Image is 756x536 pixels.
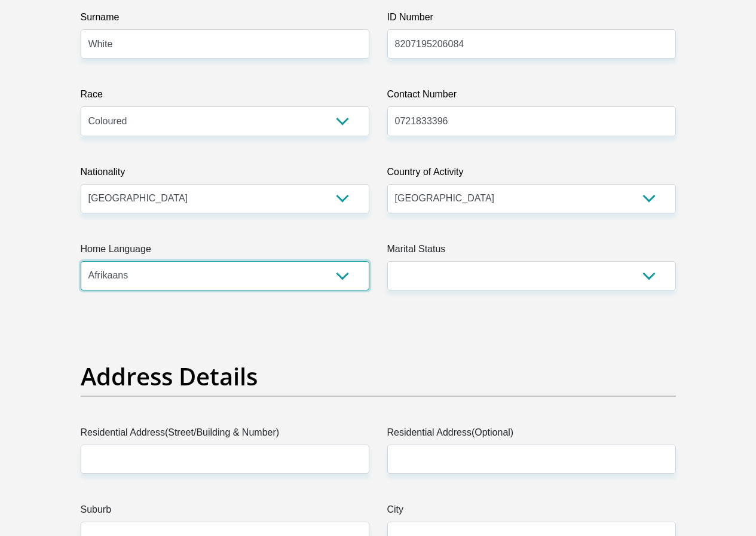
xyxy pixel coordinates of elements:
label: ID Number [387,10,676,29]
label: Race [81,87,369,106]
label: Marital Status [387,242,676,261]
input: Address line 2 (Optional) [387,445,676,474]
input: Surname [81,29,369,59]
input: Valid residential address [81,445,369,474]
label: City [387,503,676,522]
h2: Address Details [81,362,676,391]
label: Suburb [81,503,369,522]
input: ID Number [387,29,676,59]
input: Contact Number [387,106,676,136]
label: Contact Number [387,87,676,106]
label: Nationality [81,165,369,184]
label: Residential Address(Street/Building & Number) [81,425,369,445]
label: Residential Address(Optional) [387,425,676,445]
label: Country of Activity [387,165,676,184]
label: Surname [81,10,369,29]
label: Home Language [81,242,369,261]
